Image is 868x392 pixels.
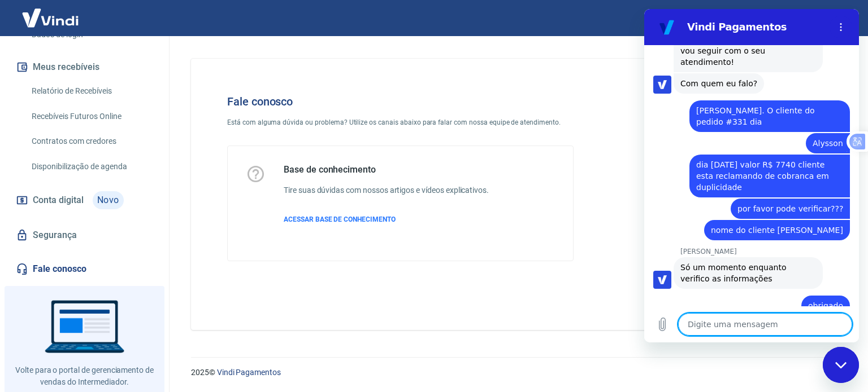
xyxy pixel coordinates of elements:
span: ACESSAR BASE DE CONHECIMENTO [284,215,396,223]
h5: Base de conhecimento [284,164,489,175]
span: Novo [93,191,124,209]
a: Segurança [14,223,155,248]
span: Conta digital [33,192,84,208]
button: Sair [814,8,854,29]
h4: Fale conosco [227,95,574,108]
img: Fale conosco [622,77,793,227]
a: Recebíveis Futuros Online [27,105,155,128]
h6: Tire suas dúvidas com nossos artigos e vídeos explicativos. [284,184,489,196]
iframe: Botão para abrir a janela de mensagens, conversa em andamento [823,347,859,383]
a: ACESSAR BASE DE CONHECIMENTO [284,214,489,224]
a: Fale conosco [14,257,155,281]
button: Meus recebíveis [14,55,155,80]
a: Disponibilização de agenda [27,155,155,178]
p: 2025 © [191,367,841,378]
a: Relatório de Recebíveis [27,80,155,103]
iframe: Janela de mensagens [644,9,859,342]
img: Vindi [14,1,87,35]
p: Está com alguma dúvida ou problema? Utilize os canais abaixo para falar com nossa equipe de atend... [227,117,574,127]
a: Vindi Pagamentos [217,368,281,377]
a: Conta digitalNovo [14,187,155,214]
a: Contratos com credores [27,130,155,153]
